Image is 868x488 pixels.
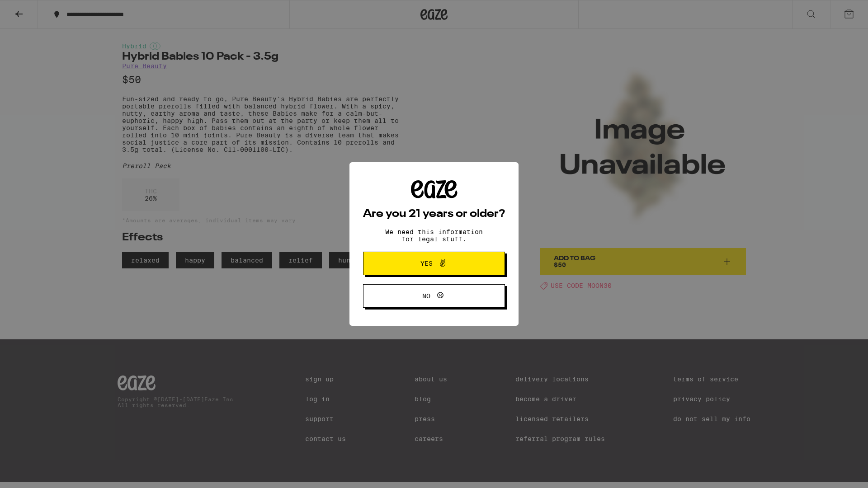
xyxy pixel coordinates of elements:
[377,228,491,243] p: We need this information for legal stuff.
[420,260,433,267] span: Yes
[363,209,505,220] h2: Are you 21 years or older?
[422,293,430,299] span: No
[363,252,505,275] button: Yes
[363,284,505,308] button: No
